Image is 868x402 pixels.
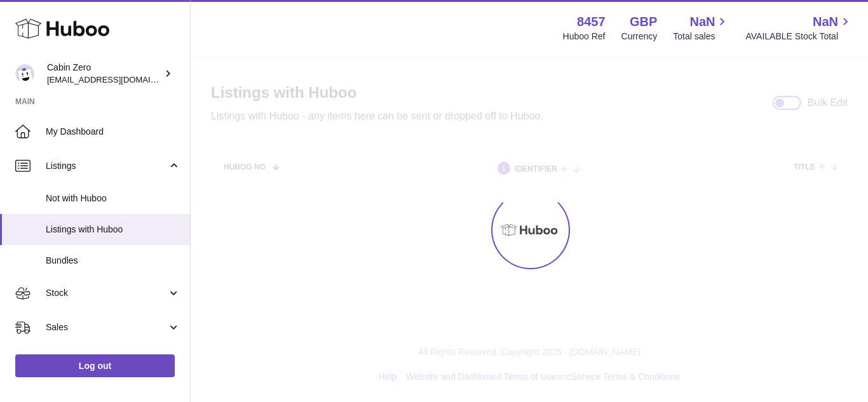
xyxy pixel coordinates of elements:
[630,13,657,30] strong: GBP
[15,64,34,83] img: internalAdmin-8457@internal.huboo.com
[47,74,187,84] span: [EMAIL_ADDRESS][DOMAIN_NAME]
[47,62,161,86] div: Cabin Zero
[15,354,175,377] a: Log out
[46,126,180,138] span: My Dashboard
[813,13,838,30] span: NaN
[46,255,180,267] span: Bundles
[46,321,167,333] span: Sales
[563,30,606,43] div: Huboo Ref
[745,30,853,43] span: AVAILABLE Stock Total
[689,13,715,30] span: NaN
[46,192,180,204] span: Not with Huboo
[621,30,658,43] div: Currency
[46,224,180,236] span: Listings with Huboo
[673,30,729,43] span: Total sales
[745,13,853,43] a: NaN AVAILABLE Stock Total
[46,160,167,172] span: Listings
[577,13,606,30] strong: 8457
[46,287,167,299] span: Stock
[673,13,729,43] a: NaN Total sales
